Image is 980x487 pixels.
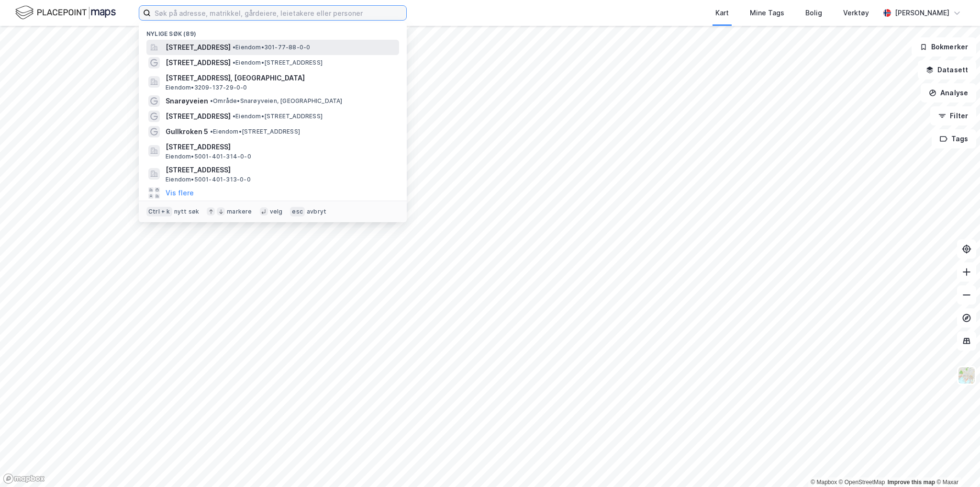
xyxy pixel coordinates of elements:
span: [STREET_ADDRESS] [166,42,231,53]
span: Område • Snarøyveien, [GEOGRAPHIC_DATA] [210,97,343,105]
input: Søk på adresse, matrikkel, gårdeiere, leietakere eller personer [151,6,406,20]
div: esc [290,207,305,216]
button: Vis flere [166,187,194,199]
span: [STREET_ADDRESS] [166,141,395,153]
img: logo.f888ab2527a4732fd821a326f86c7f29.svg [15,4,116,21]
span: Eiendom • [STREET_ADDRESS] [233,113,323,120]
span: Eiendom • [STREET_ADDRESS] [233,59,323,67]
span: • [233,59,235,66]
a: Mapbox homepage [3,473,45,484]
div: avbryt [307,208,326,215]
span: [STREET_ADDRESS] [166,57,231,68]
a: OpenStreetMap [839,479,885,486]
button: Bokmerker [912,37,976,57]
span: Eiendom • 3209-137-29-0-0 [166,84,247,91]
button: Datasett [918,60,976,79]
button: Analyse [921,83,976,102]
button: Tags [932,129,976,148]
span: Eiendom • 301-77-88-0-0 [233,44,310,51]
span: • [233,113,235,120]
div: markere [227,208,252,215]
div: Kart [715,7,729,19]
div: Mine Tags [750,7,784,19]
span: [STREET_ADDRESS] [166,164,395,176]
div: Verktøy [843,7,869,19]
div: Nylige søk (89) [139,23,407,40]
a: Improve this map [888,479,935,486]
span: Eiendom • 5001-401-314-0-0 [166,153,251,160]
a: Mapbox [811,479,837,486]
span: • [210,97,213,104]
span: [STREET_ADDRESS], [GEOGRAPHIC_DATA] [166,72,395,84]
span: Gullkroken 5 [166,126,208,137]
span: Eiendom • 5001-401-313-0-0 [166,176,251,183]
img: Z [958,366,976,385]
span: [STREET_ADDRESS] [166,111,231,122]
span: • [210,128,213,135]
span: Eiendom • [STREET_ADDRESS] [210,128,300,136]
span: Snarøyveien [166,95,208,107]
div: velg [270,208,283,215]
span: • [233,44,235,51]
div: nytt søk [174,208,200,215]
div: Bolig [805,7,822,19]
button: Filter [930,106,976,125]
iframe: Chat Widget [932,441,980,487]
div: Ctrl + k [146,207,172,216]
div: [PERSON_NAME] [895,7,949,19]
